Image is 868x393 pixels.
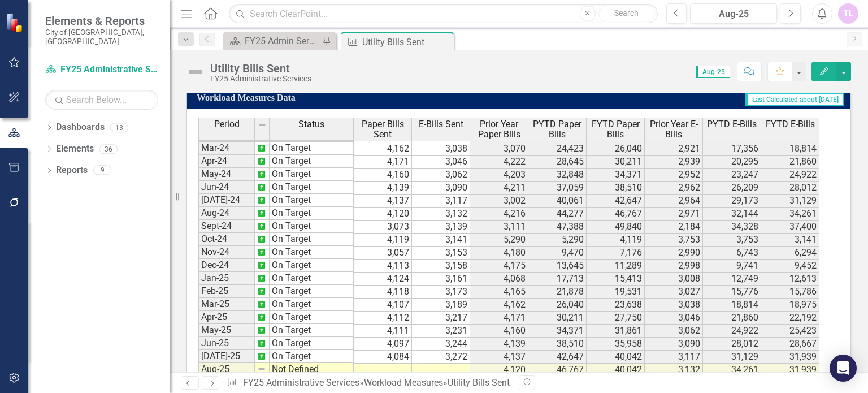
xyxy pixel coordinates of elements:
td: 19,531 [587,286,645,299]
td: 29,173 [703,195,761,208]
td: 47,388 [528,221,587,234]
td: 23,638 [587,299,645,312]
td: 3,272 [412,351,470,364]
div: » » [227,377,510,390]
td: 3,062 [645,325,703,338]
a: FY25 Admin Services - Strategic Plan [226,34,319,48]
td: [DATE]-25 [198,350,255,363]
td: 3,111 [470,221,528,234]
img: AQAAAAAAAAAAAAAAAAAAAAAAAAAAAAAAAAAAAAAAAAAAAAAAAAAAAAAAAAAAAAAAAAAAAAAAAAAAAAAAAAAAAAAAAAAAAAAAA... [257,352,266,361]
td: 3,057 [354,247,412,260]
td: 44,277 [528,208,587,221]
td: Jun-25 [198,337,255,350]
td: 4,216 [470,208,528,221]
img: 8DAGhfEEPCf229AAAAAElFTkSuQmCC [258,120,267,129]
td: 3,046 [412,156,470,169]
td: 3,132 [412,208,470,221]
td: 3,073 [354,221,412,234]
td: 28,667 [761,338,819,351]
td: 4,113 [354,260,412,273]
td: 4,124 [354,273,412,286]
td: 42,647 [528,351,587,364]
td: 4,162 [354,142,412,156]
td: On Target [270,285,354,298]
img: AQAAAAAAAAAAAAAAAAAAAAAAAAAAAAAAAAAAAAAAAAAAAAAAAAAAAAAAAAAAAAAAAAAAAAAAAAAAAAAAAAAAAAAAAAAAAAAAA... [257,209,266,218]
td: 34,261 [761,208,819,221]
td: 31,129 [703,351,761,364]
td: 34,371 [528,325,587,338]
td: 26,040 [587,142,645,156]
td: 4,084 [354,351,412,364]
td: 4,068 [470,273,528,286]
img: AQAAAAAAAAAAAAAAAAAAAAAAAAAAAAAAAAAAAAAAAAAAAAAAAAAAAAAAAAAAAAAAAAAAAAAAAAAAAAAAAAAAAAAAAAAAAAAAA... [257,170,266,179]
td: 6,294 [761,247,819,260]
td: 4,222 [470,156,528,169]
td: 17,356 [703,142,761,156]
td: 26,209 [703,182,761,195]
td: Mar-24 [198,142,255,155]
img: AQAAAAAAAAAAAAAAAAAAAAAAAAAAAAAAAAAAAAAAAAAAAAAAAAAAAAAAAAAAAAAAAAAAAAAAAAAAAAAAAAAAAAAAAAAAAAAAA... [257,339,266,348]
td: On Target [270,220,354,233]
td: 4,112 [354,312,412,325]
div: 9 [93,166,111,175]
td: 3,189 [412,299,470,312]
td: 2,939 [645,156,703,169]
span: Search [614,8,639,18]
input: Search Below... [45,90,158,110]
span: Last Calculated about [DATE] [745,93,844,106]
button: Search [598,6,655,21]
span: Elements & Reports [45,14,158,28]
span: Period [214,119,240,129]
td: 4,203 [470,169,528,182]
div: 13 [110,123,128,132]
td: 31,939 [761,364,819,377]
button: Aug-25 [690,3,777,24]
td: 3,038 [412,142,470,156]
div: 36 [99,144,118,154]
td: 5,290 [528,234,587,247]
td: 38,510 [528,338,587,351]
a: FY25 Administrative Services [45,63,158,76]
td: 20,295 [703,156,761,169]
td: 4,162 [470,299,528,312]
div: FY25 Admin Services - Strategic Plan [245,34,319,48]
td: 2,964 [645,195,703,208]
td: 40,042 [587,351,645,364]
td: 37,059 [528,182,587,195]
td: On Target [270,311,354,324]
img: AQAAAAAAAAAAAAAAAAAAAAAAAAAAAAAAAAAAAAAAAAAAAAAAAAAAAAAAAAAAAAAAAAAAAAAAAAAAAAAAAAAAAAAAAAAAAAAAA... [257,222,266,231]
td: 4,119 [354,234,412,247]
td: 3,217 [412,312,470,325]
td: 3,090 [645,338,703,351]
td: On Target [270,272,354,285]
td: 4,137 [354,195,412,208]
td: 3,139 [412,221,470,234]
td: 4,139 [354,182,412,195]
td: 4,120 [470,364,528,377]
td: On Target [270,181,354,194]
td: May-24 [198,168,255,181]
td: 30,211 [587,156,645,169]
td: 3,132 [645,364,703,377]
td: 31,861 [587,325,645,338]
div: Aug-25 [694,7,773,21]
td: 38,510 [587,182,645,195]
td: On Target [270,142,354,155]
td: 42,647 [587,195,645,208]
span: Aug-25 [696,66,730,78]
td: 4,120 [354,208,412,221]
td: Apr-25 [198,311,255,324]
span: Status [298,119,324,129]
td: 49,840 [587,221,645,234]
img: AQAAAAAAAAAAAAAAAAAAAAAAAAAAAAAAAAAAAAAAAAAAAAAAAAAAAAAAAAAAAAAAAAAAAAAAAAAAAAAAAAAAAAAAAAAAAAAAA... [257,157,266,166]
td: Aug-25 [198,363,255,376]
td: 4,137 [470,351,528,364]
td: 46,767 [528,364,587,377]
td: 3,090 [412,182,470,195]
td: 7,176 [587,247,645,260]
span: PYTD Paper Bills [531,119,584,139]
td: 2,921 [645,142,703,156]
td: Aug-24 [198,207,255,220]
img: AQAAAAAAAAAAAAAAAAAAAAAAAAAAAAAAAAAAAAAAAAAAAAAAAAAAAAAAAAAAAAAAAAAAAAAAAAAAAAAAAAAAAAAAAAAAAAAAA... [257,287,266,296]
td: Apr-24 [198,155,255,168]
